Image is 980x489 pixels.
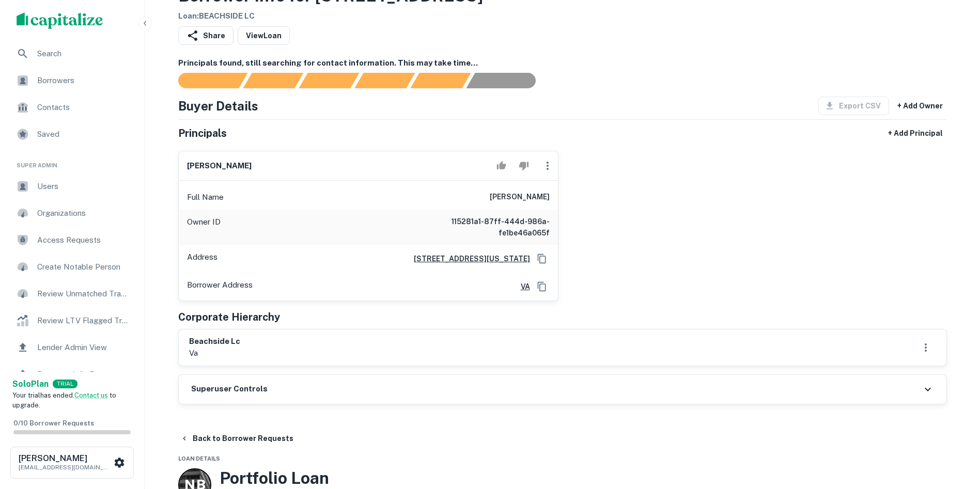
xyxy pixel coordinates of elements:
a: Contact us [74,391,108,399]
button: Back to Borrower Requests [176,429,298,448]
span: Lender Admin View [37,341,130,354]
div: Principals found, AI now looking for contact information... [354,73,415,88]
strong: Solo Plan [12,379,49,389]
span: Borrower Info Requests [37,368,130,381]
p: Address [187,251,217,266]
button: + Add Owner [893,97,947,115]
button: Share [178,26,234,45]
span: Loan Details [178,455,220,462]
span: Contacts [37,101,130,114]
a: Organizations [8,201,136,226]
button: Copy Address [534,251,550,266]
a: Contacts [8,95,136,120]
a: [STREET_ADDRESS][US_STATE] [406,253,530,264]
a: VA [512,281,530,292]
span: Review Unmatched Transactions [37,288,130,300]
button: [PERSON_NAME][EMAIL_ADDRESS][DOMAIN_NAME] [10,447,134,479]
button: Accept [492,155,510,176]
h6: [PERSON_NAME] [19,454,112,463]
a: Create Notable Person [8,255,136,279]
span: Create Notable Person [37,261,130,273]
span: Review LTV Flagged Transactions [37,314,130,327]
div: Sending borrower request to AI... [166,73,243,88]
a: Saved [8,122,136,147]
span: Access Requests [37,234,130,246]
h6: Loan : BEACHSIDE LC [178,10,483,22]
h6: 115281a1-87ff-444d-986a-fe1be46a065f [426,216,550,239]
button: Copy Address [534,279,550,294]
span: Your trial has ended. to upgrade. [12,391,116,409]
div: Your request is received and processing... [243,73,303,88]
p: Owner ID [187,216,221,239]
p: va [189,347,240,359]
a: Lender Admin View [8,335,136,360]
div: Principals found, still searching for contact information. This may take time... [410,73,471,88]
p: [EMAIL_ADDRESS][DOMAIN_NAME] [19,463,112,472]
span: Borrowers [37,74,130,87]
button: + Add Principal [884,124,947,143]
p: Borrower Address [187,279,253,294]
span: Search [37,48,130,60]
a: Borrowers [8,68,136,93]
p: Full Name [187,191,224,203]
a: SoloPlan [12,378,49,390]
h5: Corporate Hierarchy [178,309,280,325]
h6: [PERSON_NAME] [490,191,550,203]
h4: Buyer Details [178,97,258,115]
li: Super Admin [8,149,136,174]
a: Review LTV Flagged Transactions [8,308,136,333]
a: Access Requests [8,228,136,253]
h6: Principals found, still searching for contact information. This may take time... [178,57,947,69]
span: Users [37,180,130,193]
div: Documents found, AI parsing details... [299,73,359,88]
div: AI fulfillment process complete. [466,73,548,88]
h6: beachside lc [189,336,240,348]
img: capitalize-logo.png [17,12,103,29]
h3: Portfolio Loan [220,468,357,488]
span: Saved [37,128,130,140]
h6: [PERSON_NAME] [187,160,252,172]
span: 0 / 10 Borrower Requests [13,419,94,427]
a: Users [8,174,136,199]
span: Organizations [37,207,130,219]
h5: Principals [178,125,227,141]
div: TRIAL [53,380,77,388]
a: Search [8,41,136,66]
button: Reject [515,155,533,176]
a: Borrower Info Requests [8,362,136,387]
a: Review Unmatched Transactions [8,281,136,306]
a: ViewLoan [238,26,290,45]
h6: Superuser Controls [191,383,268,395]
